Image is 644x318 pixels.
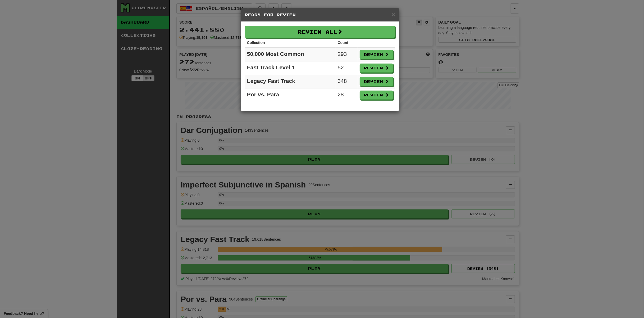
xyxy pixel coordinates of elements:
th: Count [336,38,358,48]
button: Review [360,91,393,100]
td: 50,000 Most Common [245,48,336,61]
td: 52 [336,61,358,75]
td: 293 [336,48,358,61]
button: Review [360,50,393,59]
th: Collection [245,38,336,48]
h5: Ready for Review [245,12,395,17]
button: Review All [245,26,395,38]
span: × [392,11,395,17]
button: Review [360,64,393,73]
td: Por vs. Para [245,88,336,102]
td: Legacy Fast Track [245,75,336,88]
button: Close [392,12,395,17]
button: Review [360,77,393,86]
td: 28 [336,88,358,102]
td: 348 [336,75,358,88]
td: Fast Track Level 1 [245,61,336,75]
